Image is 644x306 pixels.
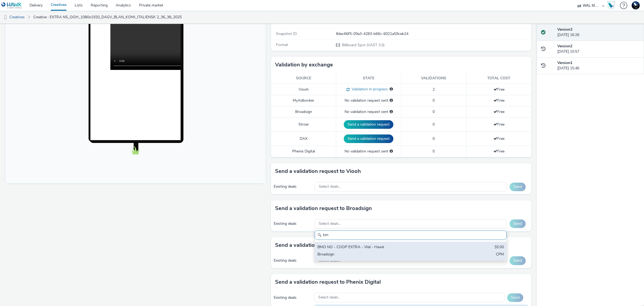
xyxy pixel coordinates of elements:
div: No validation request sent [339,98,398,103]
th: State [336,73,401,84]
h3: Send a validation request to Phenix Digital [275,278,381,286]
img: dooh [3,15,8,20]
span: 0 [433,122,435,127]
div: $5.00 [495,244,504,251]
th: Source [271,73,336,84]
span: 0 [433,109,435,114]
strong: Version 3 [557,27,572,32]
img: Support Hawk [632,1,640,9]
div: CPM [496,252,504,258]
span: 0 [433,98,435,103]
td: Viooh [271,84,336,95]
span: Free [493,136,504,141]
h3: Send a validation request to Viooh [275,167,361,175]
span: Format [276,42,288,47]
input: Search...... [315,230,507,240]
span: 2 [433,87,435,92]
div: Please select a deal below and click on Send to send a validation request to Phenix Digital. [390,149,393,154]
span: Free [493,98,504,103]
div: Please select a deal below and click on Send to send a validation request to MyAdbooker. [390,98,393,103]
span: Free [493,87,504,92]
div: No validation request sent [339,149,398,154]
div: Existing deals [274,221,312,226]
span: 0 [433,149,435,154]
div: 8dec66f5-09a3-4283-b66c-6021a59ceb24 [336,31,531,37]
span: Validation in progress [350,87,388,92]
div: [DATE] 15:57 [557,44,640,55]
div: Please select a deal below and click on Send to send a validation request to Broadsign. [390,109,393,115]
span: Free [493,109,504,114]
img: Hawk Academy [607,1,615,10]
th: Validations [401,73,466,84]
a: Creative : EXTRA NS_OOH_1080x1920_DAGV_BLAN_KOMI_ITALIENSK 2_36_38_2025 [31,11,184,24]
span: Select deals... [319,258,341,263]
h3: Send a validation request to MyAdbooker [275,241,379,249]
span: Snapshot ID [276,31,297,36]
img: undefined Logo [1,2,22,9]
div: No validation request sent [339,109,398,115]
div: Existing deals [274,184,312,189]
a: Hawk Academy [607,1,617,10]
span: 0 [433,136,435,141]
button: Send [510,256,526,265]
td: Phenix Digital [271,146,336,157]
span: Free [493,149,504,154]
div: Existing deals [274,295,311,300]
button: Send [510,219,526,228]
h3: Send a validation request to Broadsign [275,204,372,212]
span: Free [493,122,504,127]
th: Total cost [466,73,532,84]
div: Existing deals [274,258,312,263]
strong: Version 1 [557,60,572,65]
button: Send a validation request [344,134,393,143]
div: BMO NO - COOP EXTRA - Wal - Hawk [317,244,441,251]
span: Billboard Spot (VAST 3.0) [341,42,385,48]
div: Broadsign [317,252,441,258]
td: MyAdbooker [271,95,336,106]
button: Send [507,293,523,302]
span: Select deals... [318,295,341,300]
td: DAX [271,132,336,146]
td: Broadsign [271,106,336,117]
div: [DATE] 16:26 [557,27,640,38]
button: Send [510,183,526,191]
div: [DATE] 15:46 [557,60,640,71]
button: Send a validation request [344,120,393,129]
h3: Validation by exchange [275,61,333,69]
td: Stroer [271,118,336,132]
span: Select deals... [319,222,341,226]
span: Select deals... [319,184,341,189]
strong: Version 2 [557,44,572,49]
